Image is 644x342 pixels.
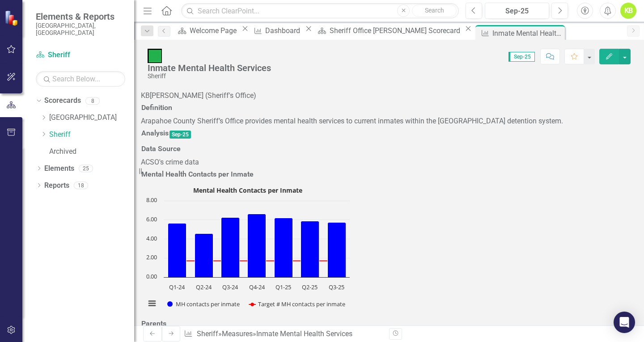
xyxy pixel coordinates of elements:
[146,297,158,310] button: View chart menu, Mental Health Contacts per Inmate
[485,3,549,19] button: Sep-25
[141,183,354,317] svg: Interactive chart
[146,253,157,261] text: 2.00
[49,113,134,123] a: [GEOGRAPHIC_DATA]
[168,214,346,277] g: MH contacts per inmate, series 1 of 2. Bar series with 7 bars.
[141,116,637,127] p: Arapahoe County Sheriff’s Office provides mental health services to current inmates within the [G...
[175,25,239,36] a: Welcome Page
[184,329,382,339] div: » »
[221,217,240,277] path: Q3-24, 6.22853828. MH contacts per inmate.
[44,181,69,191] a: Reports
[314,25,462,36] a: Sheriff Office [PERSON_NAME] Scorecard
[330,25,462,36] div: Sheriff Office [PERSON_NAME] Scorecard
[265,25,303,36] div: Dashboard
[146,215,157,223] text: 6.00
[275,283,291,291] text: Q1-25
[4,10,20,26] img: ClearPoint Strategy
[181,3,459,19] input: Search ClearPoint...
[193,186,302,194] text: Mental Health Contacts per Inmate
[141,183,637,317] div: Mental Health Contacts per Inmate. Highcharts interactive chart.
[190,25,239,36] div: Welcome Page
[141,320,166,328] h3: Parents
[44,164,74,174] a: Elements
[141,157,637,168] p: ACSO's crime data
[141,104,172,112] h3: Definition
[195,233,213,277] path: Q2-24, 4.54513482. MH contacts per inmate.
[49,147,134,157] a: Archived
[275,218,293,277] path: Q1-25, 6.21294118. MH contacts per inmate.
[167,300,240,308] button: Show MH contacts per inmate
[328,222,346,277] path: Q3-25, 5.70904926. MH contacts per inmate.
[150,91,256,101] div: [PERSON_NAME] (Sheriff's Office)
[412,4,457,17] button: Search
[146,234,157,242] text: 4.00
[148,63,271,73] div: Inmate Mental Health Services
[256,329,352,338] div: Inmate Mental Health Services
[169,283,185,291] text: Q1-24
[36,22,125,37] small: [GEOGRAPHIC_DATA], [GEOGRAPHIC_DATA]
[620,3,636,19] button: KB
[146,196,157,204] text: 8.00
[148,49,162,63] img: On Target
[302,283,318,291] text: Q2-25
[249,300,346,308] button: Show Target # MH contacts per inmate
[425,7,444,14] span: Search
[196,283,212,291] text: Q2-24
[329,283,344,291] text: Q3-25
[169,131,191,139] span: Sep-25
[148,73,271,80] div: Sheriff
[248,214,266,277] path: Q4-24, 6.61500615. MH contacts per inmate.
[74,182,88,189] div: 18
[85,97,100,105] div: 8
[614,312,635,333] div: Open Intercom Messenger
[141,145,181,153] h3: Data Source
[36,50,125,60] a: Sheriff
[492,28,563,39] div: Inmate Mental Health Services
[508,52,535,62] span: Sep-25
[168,223,186,277] path: Q1-24, 5.62885327. MH contacts per inmate.
[222,283,238,291] text: Q3-24
[301,221,319,277] path: Q2-25, 5.86829837. MH contacts per inmate.
[36,71,125,87] input: Search Below...
[44,96,81,106] a: Scorecards
[49,130,134,140] a: Sheriff
[249,283,265,291] text: Q4-24
[222,329,253,338] a: Measures
[488,6,546,17] div: Sep-25
[197,329,218,338] a: Sheriff
[141,91,150,101] div: KB
[36,11,125,22] span: Elements & Reports
[250,25,303,36] a: Dashboard
[141,170,254,178] h3: Mental Health Contacts per Inmate
[79,165,93,172] div: 25
[146,272,157,280] text: 0.00
[141,129,169,137] h3: Analysis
